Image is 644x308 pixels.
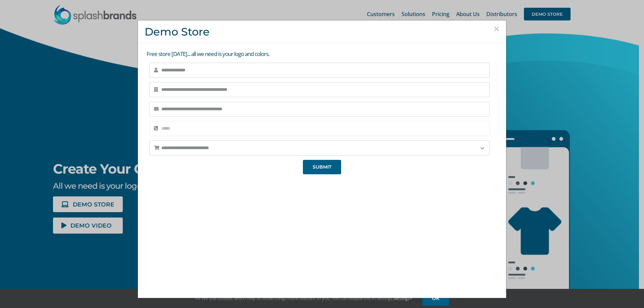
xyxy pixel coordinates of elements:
button: SUBMIT [303,160,341,174]
button: Close [493,24,499,34]
iframe: SplashBrands Demo Store Overview [212,179,432,303]
h3: Demo Store [145,25,499,38]
span: SUBMIT [313,164,331,170]
p: Free store [DATE]... all we need is your logo and colors. [147,50,499,58]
